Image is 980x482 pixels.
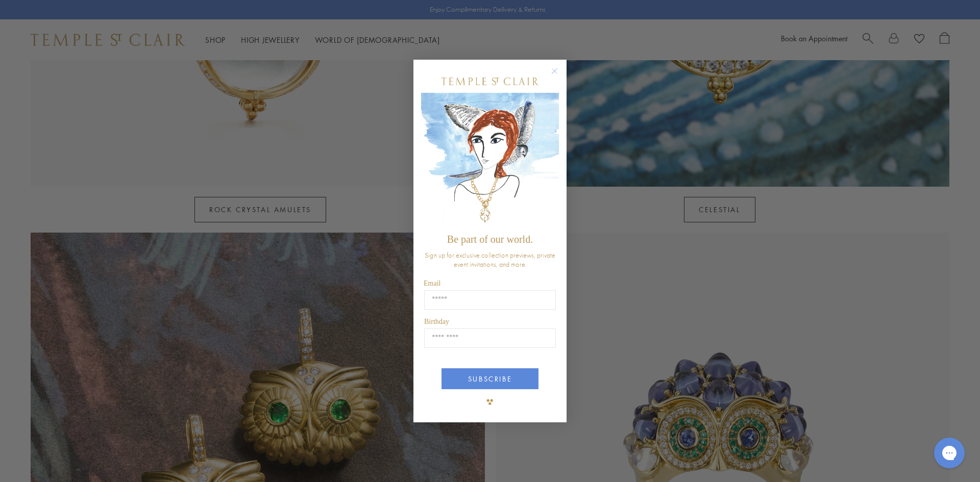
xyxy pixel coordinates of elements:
[424,318,449,325] span: Birthday
[929,434,970,472] iframe: Gorgias live chat messenger
[480,392,500,412] img: TSC
[447,234,533,245] span: Be part of our world.
[442,78,538,85] img: Temple St. Clair
[424,280,440,287] span: Email
[425,250,555,269] span: Sign up for exclusive collection previews, private event invitations, and more.
[424,290,556,310] input: Email
[421,93,559,229] img: c4a9eb12-d91a-4d4a-8ee0-386386f4f338.jpeg
[442,368,538,389] button: SUBSCRIBE
[553,70,566,83] button: Close dialog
